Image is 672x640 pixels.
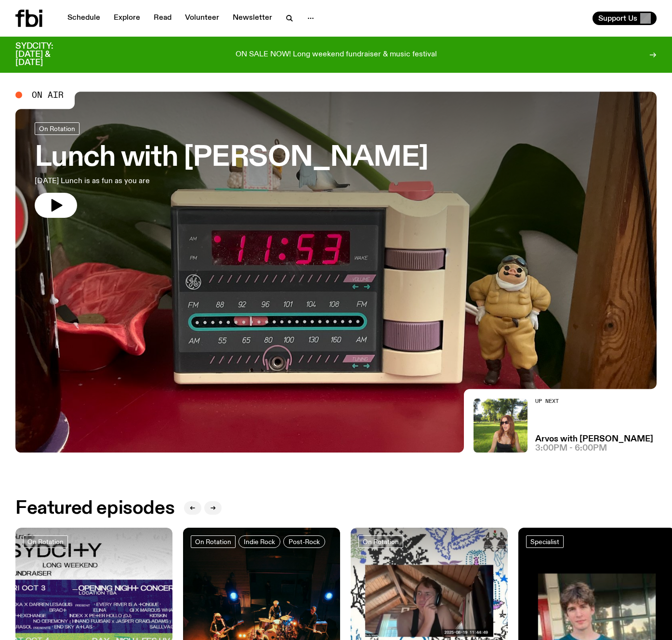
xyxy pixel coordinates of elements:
[15,42,77,67] h3: SYDCITY: [DATE] & [DATE]
[358,535,403,548] a: On Rotation
[227,12,278,25] a: Newsletter
[35,122,428,218] a: Lunch with [PERSON_NAME][DATE] Lunch is as fun as you are
[236,51,437,59] p: ON SALE NOW! Long weekend fundraiser & music festival
[15,500,174,517] h2: Featured episodes
[535,444,607,453] span: 3:00pm - 6:00pm
[35,145,428,172] h3: Lunch with [PERSON_NAME]
[148,12,177,25] a: Read
[35,175,281,187] p: [DATE] Lunch is as fun as you are
[593,12,657,25] button: Support Us
[62,12,106,25] a: Schedule
[35,122,79,135] a: On Rotation
[179,12,225,25] a: Volunteer
[530,538,559,545] span: Specialist
[244,538,275,545] span: Indie Rock
[191,535,236,548] a: On Rotation
[23,535,68,548] a: On Rotation
[39,125,75,132] span: On Rotation
[474,399,527,453] img: Lizzie Bowles is sitting in a bright green field of grass, with dark sunglasses and a black top. ...
[108,12,146,25] a: Explore
[535,399,653,404] h2: Up Next
[238,535,280,548] a: Indie Rock
[195,538,231,545] span: On Rotation
[32,91,64,99] span: On Air
[526,535,564,548] a: Specialist
[363,538,399,545] span: On Rotation
[598,14,637,23] span: Support Us
[289,538,320,545] span: Post-Rock
[283,535,325,548] a: Post-Rock
[535,435,653,443] a: Arvos with [PERSON_NAME]
[27,538,64,545] span: On Rotation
